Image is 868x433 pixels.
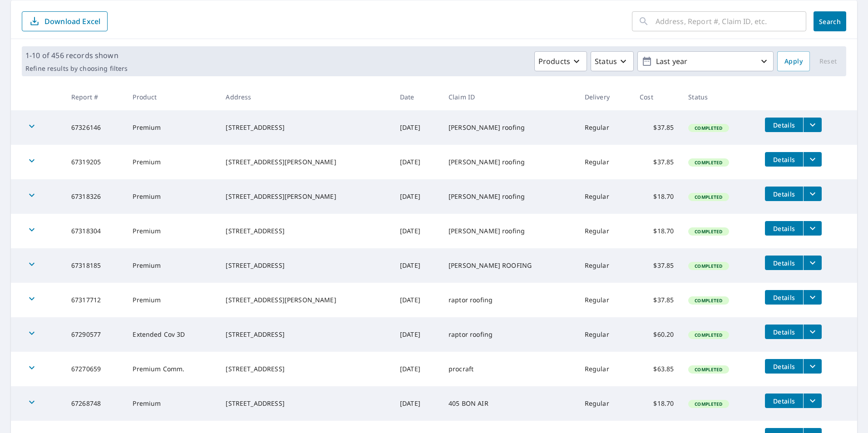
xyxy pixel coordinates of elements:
td: [PERSON_NAME] roofing [441,214,577,248]
span: Completed [689,194,728,200]
button: filesDropdownBtn-67318304 [803,221,822,236]
td: Regular [577,352,632,386]
button: Search [814,11,846,31]
div: [STREET_ADDRESS] [226,364,385,374]
td: [DATE] [393,248,441,283]
span: Completed [689,159,728,166]
button: detailsBtn-67270659 [765,359,803,374]
td: Extended Cov 3D [125,317,218,352]
div: [STREET_ADDRESS] [226,261,385,270]
span: Details [770,155,798,164]
button: detailsBtn-67318185 [765,256,803,270]
td: 67270659 [64,352,125,386]
td: 67317712 [64,283,125,317]
td: [DATE] [393,283,441,317]
td: $60.20 [632,317,681,352]
div: [STREET_ADDRESS] [226,399,385,408]
td: Regular [577,214,632,248]
td: 67319205 [64,145,125,179]
span: Details [770,328,798,336]
td: [PERSON_NAME] roofing [441,110,577,145]
th: Claim ID [441,84,577,110]
td: [DATE] [393,145,441,179]
p: Last year [652,54,759,69]
th: Address [218,84,393,110]
td: 67318185 [64,248,125,283]
button: filesDropdownBtn-67270659 [803,359,822,374]
button: filesDropdownBtn-67317712 [803,290,822,305]
th: Product [125,84,218,110]
button: detailsBtn-67290577 [765,325,803,339]
span: Details [770,362,798,371]
div: [STREET_ADDRESS] [226,226,385,236]
td: [DATE] [393,352,441,386]
span: Apply [784,56,803,67]
div: [STREET_ADDRESS][PERSON_NAME] [226,157,385,167]
td: Premium [125,145,218,179]
span: Completed [689,366,728,373]
p: Products [538,56,570,67]
td: [PERSON_NAME] roofing [441,179,577,214]
span: Completed [689,297,728,304]
button: filesDropdownBtn-67318185 [803,256,822,270]
button: Products [534,51,587,71]
span: Details [770,259,798,267]
div: [STREET_ADDRESS][PERSON_NAME] [226,295,385,305]
td: 67318304 [64,214,125,248]
th: Status [681,84,758,110]
td: $18.70 [632,386,681,421]
button: Apply [777,51,810,71]
td: Regular [577,386,632,421]
th: Delivery [577,84,632,110]
td: [DATE] [393,214,441,248]
td: [DATE] [393,110,441,145]
span: Completed [689,401,728,407]
input: Address, Report #, Claim ID, etc. [656,9,806,34]
td: Regular [577,110,632,145]
span: Details [770,397,798,405]
td: Premium [125,110,218,145]
button: filesDropdownBtn-67318326 [803,187,822,201]
span: Completed [689,125,728,131]
button: detailsBtn-67268748 [765,394,803,408]
span: Details [770,121,798,129]
button: detailsBtn-67319205 [765,152,803,167]
span: Completed [689,263,728,269]
td: $37.85 [632,283,681,317]
td: Regular [577,317,632,352]
span: Details [770,224,798,233]
button: filesDropdownBtn-67319205 [803,152,822,167]
td: procraft [441,352,577,386]
th: Report # [64,84,125,110]
button: detailsBtn-67318304 [765,221,803,236]
button: detailsBtn-67317712 [765,290,803,305]
td: Regular [577,179,632,214]
p: Status [595,56,617,67]
td: $18.70 [632,179,681,214]
div: [STREET_ADDRESS] [226,123,385,132]
td: Premium [125,179,218,214]
p: Refine results by choosing filters [25,64,128,73]
td: Premium [125,248,218,283]
p: Download Excel [44,16,100,26]
button: Download Excel [22,11,108,31]
span: Details [770,190,798,198]
td: $63.85 [632,352,681,386]
td: Premium Comm. [125,352,218,386]
th: Date [393,84,441,110]
td: 67268748 [64,386,125,421]
td: Premium [125,283,218,317]
button: filesDropdownBtn-67268748 [803,394,822,408]
td: [DATE] [393,317,441,352]
button: Status [591,51,634,71]
div: [STREET_ADDRESS][PERSON_NAME] [226,192,385,201]
td: $37.85 [632,145,681,179]
td: 67290577 [64,317,125,352]
td: [PERSON_NAME] roofing [441,145,577,179]
td: 67326146 [64,110,125,145]
td: Premium [125,386,218,421]
div: [STREET_ADDRESS] [226,330,385,339]
span: Details [770,293,798,302]
td: raptor roofing [441,283,577,317]
td: $18.70 [632,214,681,248]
